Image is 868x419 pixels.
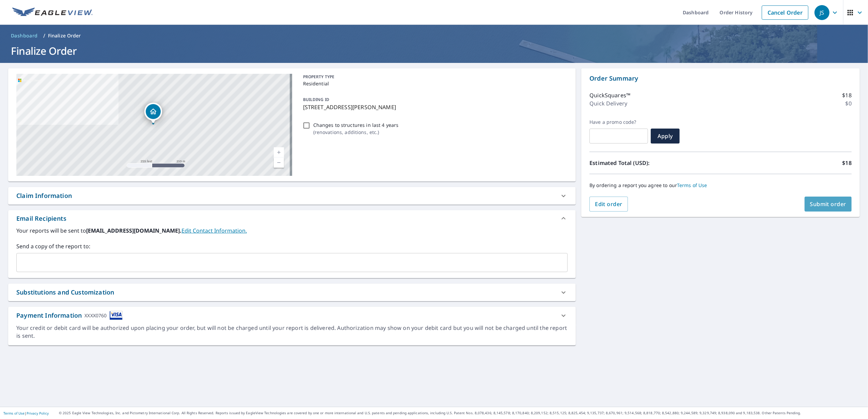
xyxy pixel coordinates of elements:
div: JS [815,5,830,20]
a: EditContactInfo [182,227,247,234]
a: Cancel Order [762,5,808,20]
div: Your credit or debit card will be authorized upon placing your order, but will not be charged unt... [16,324,568,340]
a: Dashboard [8,30,41,41]
img: EV Logo [12,7,93,18]
div: Payment Information [16,311,123,320]
span: Apply [656,132,674,140]
p: Quick Delivery [589,99,627,107]
div: XXXX0760 [84,311,107,320]
a: Terms of Use [3,411,25,416]
label: Your reports will be sent to [16,227,568,235]
a: Current Level 17, Zoom Out [274,157,284,168]
p: $0 [846,99,852,107]
p: BUILDING ID [303,97,329,102]
p: PROPERTY TYPE [303,74,565,80]
a: Terms of Use [677,182,707,188]
label: Send a copy of the report to: [16,242,568,250]
div: Email Recipients [8,210,576,227]
div: Claim Information [16,191,72,200]
p: © 2025 Eagle View Technologies, Inc. and Pictometry International Corp. All Rights Reserved. Repo... [59,410,865,416]
p: By ordering a report you agree to our [589,182,852,188]
span: Submit order [810,200,847,208]
button: Submit order [805,197,852,212]
b: [EMAIL_ADDRESS][DOMAIN_NAME]. [86,227,182,234]
button: Apply [651,129,680,144]
p: [STREET_ADDRESS][PERSON_NAME] [303,103,565,111]
button: Edit order [589,197,628,212]
span: Dashboard [11,32,38,39]
p: ( renovations, additions, etc. ) [313,129,399,136]
div: Claim Information [8,187,576,204]
a: Privacy Policy [27,411,49,416]
p: Estimated Total (USD): [589,159,721,167]
p: $18 [842,91,852,99]
div: Substitutions and Customization [8,284,576,301]
label: Have a promo code? [589,119,648,125]
h1: Finalize Order [8,44,860,58]
div: Substitutions and Customization [16,288,114,297]
p: Finalize Order [48,32,81,39]
p: $18 [842,159,852,167]
div: Payment InformationXXXX0760cardImage [8,307,576,324]
li: / [43,32,45,40]
p: QuickSquares™ [589,91,630,99]
p: | [3,411,49,415]
p: Residential [303,80,565,87]
div: Email Recipients [16,214,66,223]
a: Current Level 17, Zoom In [274,147,284,157]
div: Dropped pin, building 1, Residential property, 318 Trudgeon Dr New Smyrna Beach, FL 32168 [144,103,162,124]
span: Edit order [595,200,622,208]
img: cardImage [110,311,123,320]
nav: breadcrumb [8,30,860,41]
p: Order Summary [589,74,852,83]
p: Changes to structures in last 4 years [313,121,399,129]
